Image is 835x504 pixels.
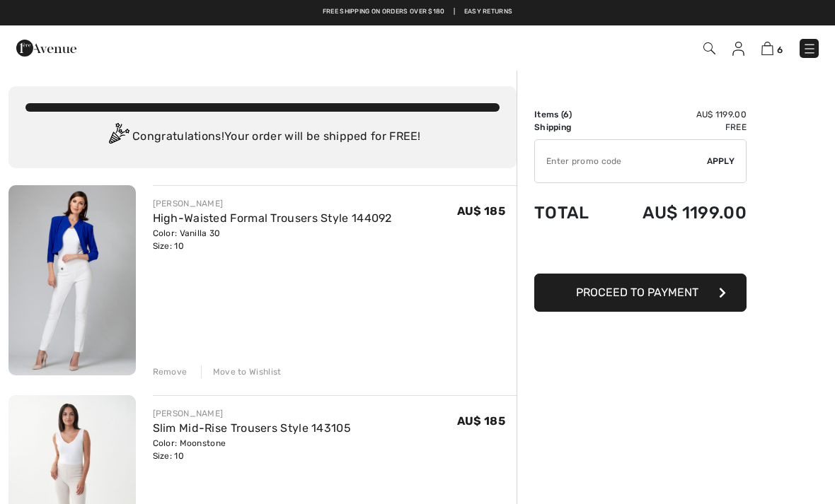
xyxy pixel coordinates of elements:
[16,34,76,62] img: 1ère Avenue
[8,185,136,375] img: High-Waisted Formal Trousers Style 144092
[535,140,707,182] input: Promo code
[761,40,783,57] a: 6
[777,45,783,55] span: 6
[464,7,513,17] a: Easy Returns
[201,365,282,378] div: Move to Wishlist
[576,286,698,299] span: Proceed to Payment
[153,407,352,420] div: [PERSON_NAME]
[153,421,352,435] a: Slim Mid-Rise Trousers Style 143105
[457,414,505,428] span: AU$ 185
[323,7,445,17] a: Free shipping on orders over $180
[534,121,607,134] td: Shipping
[534,108,607,121] td: Items ( )
[534,237,747,269] iframe: PayPal
[16,40,76,54] a: 1ère Avenue
[607,108,747,121] td: AU$ 1199.00
[153,227,392,252] div: Color: Vanilla 30 Size: 10
[153,365,188,378] div: Remove
[457,204,505,218] span: AU$ 185
[153,437,352,462] div: Color: Moonstone Size: 10
[732,42,744,56] img: My Info
[802,42,817,56] img: Menu
[703,42,715,54] img: Search
[104,123,132,151] img: Congratulation2.svg
[563,110,569,119] span: 6
[454,7,455,17] span: |
[761,42,773,55] img: Shopping Bag
[607,121,747,134] td: Free
[707,155,735,168] span: Apply
[534,274,747,312] button: Proceed to Payment
[153,197,392,210] div: [PERSON_NAME]
[534,189,607,237] td: Total
[607,189,747,237] td: AU$ 1199.00
[25,123,500,151] div: Congratulations! Your order will be shipped for FREE!
[153,211,392,225] a: High-Waisted Formal Trousers Style 144092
